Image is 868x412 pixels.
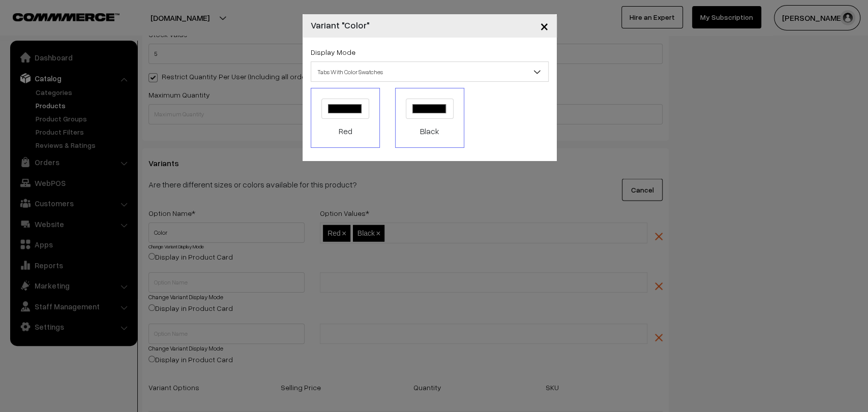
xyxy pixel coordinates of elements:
div: Black [406,125,454,137]
span: Tabs With Color Swatches [311,61,549,82]
label: Display Mode [311,47,355,57]
h4: Variant "Color" [311,18,370,32]
span: Tabs With Color Swatches [311,63,548,81]
button: × [532,10,557,42]
div: Red [321,125,369,137]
